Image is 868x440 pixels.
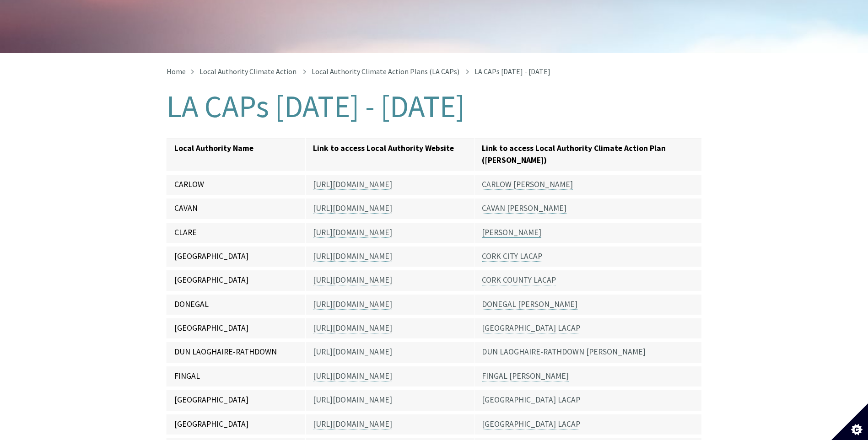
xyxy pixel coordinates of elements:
[167,365,306,388] td: FINGAL
[167,317,306,340] td: [GEOGRAPHIC_DATA]
[482,251,542,262] a: CORK CITY LACAP
[167,173,306,197] td: CARLOW
[831,403,868,440] button: Set cookie preferences
[482,227,541,238] a: [PERSON_NAME]
[313,275,392,285] a: [URL][DOMAIN_NAME]
[482,275,556,285] a: CORK COUNTY LACAP
[313,299,392,310] a: [URL][DOMAIN_NAME]
[167,413,306,436] td: [GEOGRAPHIC_DATA]
[167,90,702,123] h1: LA CAPs [DATE] - [DATE]
[167,340,306,364] td: DUN LAOGHAIRE-RATHDOWN
[313,323,392,333] a: [URL][DOMAIN_NAME]
[482,323,580,333] a: [GEOGRAPHIC_DATA] LACAP
[174,143,253,153] strong: Local Authority Name
[167,67,186,76] a: Home
[313,203,392,214] a: [URL][DOMAIN_NAME]
[313,179,392,190] a: [URL][DOMAIN_NAME]
[482,347,646,357] a: DUN LAOGHAIRE-RATHDOWN [PERSON_NAME]
[482,419,580,429] a: [GEOGRAPHIC_DATA] LACAP
[482,203,566,214] a: CAVAN [PERSON_NAME]
[482,299,577,310] a: DONEGAL [PERSON_NAME]
[167,197,306,220] td: CAVAN
[313,143,454,153] strong: Link to access Local Authority Website
[313,395,392,405] a: [URL][DOMAIN_NAME]
[482,395,580,405] a: [GEOGRAPHIC_DATA] LACAP
[167,293,306,317] td: DONEGAL
[313,227,392,238] a: [URL][DOMAIN_NAME]
[482,143,666,165] strong: Link to access Local Authority Climate Action Plan ([PERSON_NAME])
[167,388,306,412] td: [GEOGRAPHIC_DATA]
[313,371,392,381] a: [URL][DOMAIN_NAME]
[199,67,297,76] a: Local Authority Climate Action
[167,268,306,292] td: [GEOGRAPHIC_DATA]
[482,179,573,190] a: CARLOW [PERSON_NAME]
[313,347,392,357] a: [URL][DOMAIN_NAME]
[312,67,459,76] a: Local Authority Climate Action Plans (LA CAPs)
[167,221,306,245] td: CLARE
[474,67,550,76] span: LA CAPs [DATE] - [DATE]
[482,371,569,381] a: FINGAL [PERSON_NAME]
[313,419,392,429] a: [URL][DOMAIN_NAME]
[167,245,306,268] td: [GEOGRAPHIC_DATA]
[313,251,392,262] a: [URL][DOMAIN_NAME]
